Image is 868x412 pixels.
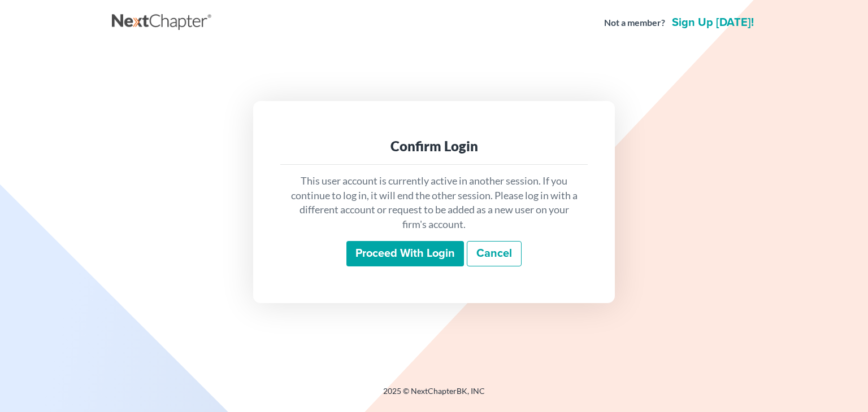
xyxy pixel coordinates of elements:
a: Cancel [467,241,522,267]
div: 2025 © NextChapterBK, INC [112,385,756,406]
a: Sign up [DATE]! [670,17,756,28]
div: Confirm Login [289,137,579,155]
input: Proceed with login [346,241,464,267]
strong: Not a member? [604,16,665,29]
p: This user account is currently active in another session. If you continue to log in, it will end ... [289,174,579,232]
